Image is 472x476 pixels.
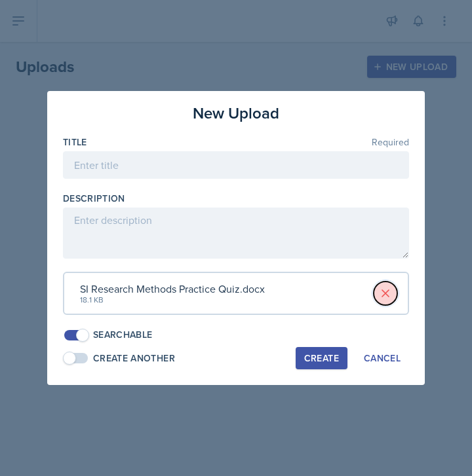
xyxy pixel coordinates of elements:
[93,328,153,342] div: Searchable
[93,352,175,365] div: Create Another
[193,101,279,125] h3: New Upload
[63,136,87,149] label: Title
[80,281,265,297] div: SI Research Methods Practice Quiz.docx
[372,137,409,147] span: Required
[355,347,409,369] button: Cancel
[296,347,347,369] button: Create
[63,151,409,179] input: Enter title
[304,353,339,363] div: Create
[80,294,265,306] div: 18.1 KB
[63,192,125,205] label: Description
[364,353,401,363] div: Cancel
